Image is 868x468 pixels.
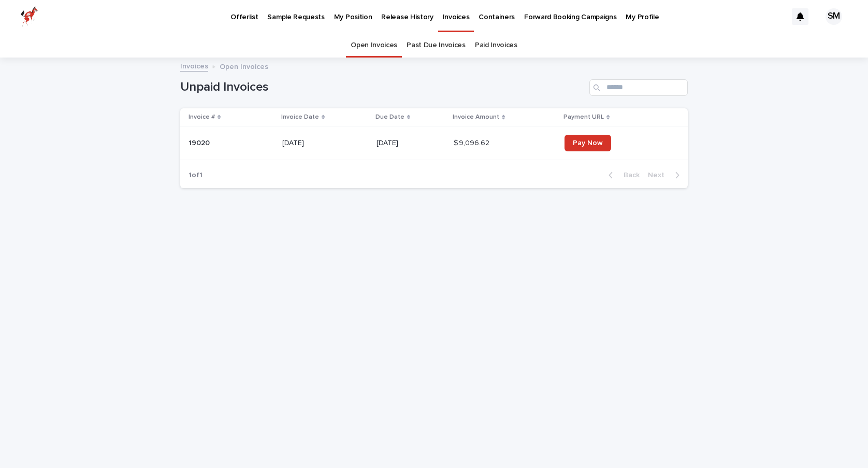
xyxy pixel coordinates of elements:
[453,111,499,123] p: Invoice Amount
[826,8,842,25] div: SM
[573,139,603,147] span: Pay Now
[351,33,397,58] a: Open Invoices
[21,6,38,27] img: zttTXibQQrCfv9chImQE
[375,111,404,123] p: Due Date
[282,139,368,148] p: [DATE]
[220,60,268,72] p: Open Invoices
[589,79,688,96] input: Search
[377,139,446,148] p: [DATE]
[600,171,644,180] button: Back
[565,135,611,151] a: Pay Now
[189,137,212,148] p: 19020
[617,172,640,179] span: Back
[189,111,215,123] p: Invoice #
[180,60,208,72] a: Invoices
[648,172,671,179] span: Next
[281,111,319,123] p: Invoice Date
[563,111,604,123] p: Payment URL
[475,33,517,58] a: Paid Invoices
[180,80,585,95] h1: Unpaid Invoices
[407,33,466,58] a: Past Due Invoices
[180,163,211,188] p: 1 of 1
[454,137,491,148] p: $ 9,096.62
[180,126,688,160] tr: 1902019020 [DATE][DATE]$ 9,096.62$ 9,096.62 Pay Now
[644,171,688,180] button: Next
